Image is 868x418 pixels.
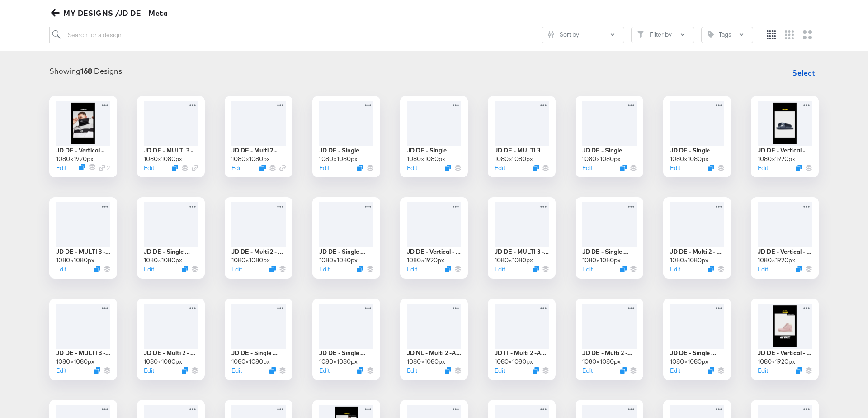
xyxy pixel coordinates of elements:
button: Edit [758,164,768,172]
input: Search for a design [49,27,292,43]
button: Duplicate [172,165,178,171]
svg: Duplicate [94,266,100,272]
div: JD DE - Single Image - Clearance - Footwear1080×1080pxEditDuplicate [312,96,380,177]
div: JD DE - Single Image - Further Summer Sale (Forever Forward - Footwear) [582,247,637,256]
div: JD DE - Vertical - Clearance1080×1920pxEditDuplicateLink 2 [49,96,117,177]
svg: Small grid [767,30,776,39]
div: JD DE - Single Image - Clearance1080×1080pxEditDuplicate [400,96,468,177]
button: Edit [144,265,154,274]
button: Edit [231,164,242,172]
svg: Duplicate [357,165,363,171]
div: JD DE - Vertical - Further Summer Sale (Forever Forward)1080×1920pxEditDuplicate [400,197,468,279]
div: JD DE - Multi 2 - Final Summer Sale (Forever Forward) [231,247,286,256]
div: JD DE - MULTI 3 - Final Summer Sale (Forever Forward)1080×1080pxEditDuplicate [49,197,117,279]
svg: Duplicate [708,367,714,374]
button: Edit [670,164,680,172]
button: Edit [407,265,417,274]
svg: Duplicate [533,367,539,374]
button: Edit [495,265,505,274]
button: Duplicate [445,165,451,171]
div: 1080 × 1080 px [144,357,182,366]
div: 1080 × 1080 px [319,256,358,265]
div: JD DE - Single Image - Further Summer sale Clothing (Forever Forward)1080×1080pxEditDuplicate [312,197,380,279]
button: SlidersSort by [542,27,624,43]
button: Edit [56,164,66,172]
div: JD DE - MULTI 3 - Summer Sale (Forever Forward)1080×1080pxEditDuplicate [49,299,117,380]
div: JD DE - MULTI 3 - Final Summer Sale (Forever Forward) [56,247,110,256]
div: 1080 × 1080 px [231,357,270,366]
button: Edit [56,366,66,375]
div: JD DE - Vertical - Summer Sale (Forever Forward)1080×1920pxEditDuplicate [751,197,819,279]
svg: Filter [637,31,644,38]
svg: Duplicate [796,165,802,171]
svg: Duplicate [357,266,363,272]
div: JD DE - Multi 2 - Clearance [231,146,286,155]
button: Duplicate [357,367,363,374]
button: Select [788,64,819,82]
div: 1080 × 1920 px [407,256,444,265]
div: JD DE - Vertical - Summer Sale (Forever Forward) [758,247,812,256]
div: 1080 × 1920 px [758,155,795,163]
svg: Duplicate [620,266,627,272]
svg: Duplicate [445,266,451,272]
svg: Duplicate [708,266,714,272]
button: Edit [144,164,154,172]
svg: Sliders [548,31,554,38]
div: 1080 × 1080 px [582,357,621,366]
div: JD DE - Single Image - Further Summer Sale (Forever Forward - Footwear)1080×1080pxEditDuplicate [576,197,643,279]
svg: Duplicate [269,266,276,272]
div: JD DE - Vertical - Final Summer Sale (Forever Forward) [758,146,812,155]
svg: Link [279,165,286,171]
button: Edit [231,366,242,375]
button: FilterFilter by [631,27,694,43]
svg: Tag [708,31,714,38]
div: 1080 × 1080 px [670,256,708,265]
button: Duplicate [533,165,539,171]
div: Showing Designs [49,66,122,76]
div: 1080 × 1080 px [144,256,182,265]
div: JD DE - Single Image - Strikethrough (Forever Forward - Footwear)1080×1080pxEditDuplicate [576,96,643,177]
svg: Duplicate [79,164,85,170]
button: Edit [319,366,330,375]
svg: Link [99,165,105,171]
div: 1080 × 1080 px [495,256,533,265]
button: Edit [582,164,593,172]
div: 1080 × 1920 px [758,256,795,265]
span: MY DESIGNS /JD DE - Meta [53,7,168,19]
div: JD DE - MULTI 3 - Clearance [144,146,198,155]
button: Edit [582,366,593,375]
div: JD DE - Single Image - Summer Sale (Forever Forward) [231,349,286,357]
button: Duplicate [533,266,539,272]
button: Edit [231,265,242,274]
div: 1080 × 1080 px [231,155,270,163]
div: JD DE - Vertical - Mega Offers (Forever Forward)1080×1920pxEditDuplicate [751,299,819,380]
button: Edit [319,265,330,274]
button: Duplicate [796,266,802,272]
div: JD DE - Vertical - Mega Offers (Forever Forward) [758,349,812,357]
div: JD DE - Single Image - Further Summer sale Clothing (Forever Forward) [319,247,373,256]
div: JD DE - Single Image - Final Summer sale Clothing (Forever Forward) [670,146,724,155]
svg: Duplicate [620,165,627,171]
div: JD DE - Single Image - Mega Offers (Forever Forward - Footwear) [670,349,724,357]
svg: Duplicate [620,367,627,374]
button: Duplicate [269,367,276,374]
button: Duplicate [182,367,188,374]
button: Duplicate [708,165,714,171]
div: JD DE - Single Image - Strikethrough (Forever Forward - Footwear) [582,146,637,155]
div: 1080 × 1080 px [495,357,533,366]
div: JD DE - Single Image - Final Summer Sale (Forever Forward - Footwear)1080×1080pxEditDuplicate [137,197,205,279]
div: 1080 × 1080 px [231,256,270,265]
svg: Duplicate [796,367,802,374]
div: JD DE - Multi 2 - Summer Sale (Forever Forward)1080×1080pxEditDuplicate [137,299,205,380]
div: JD DE - Multi 2 - Final Summer Sale (Forever Forward)1080×1080pxEditDuplicate [225,197,292,279]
